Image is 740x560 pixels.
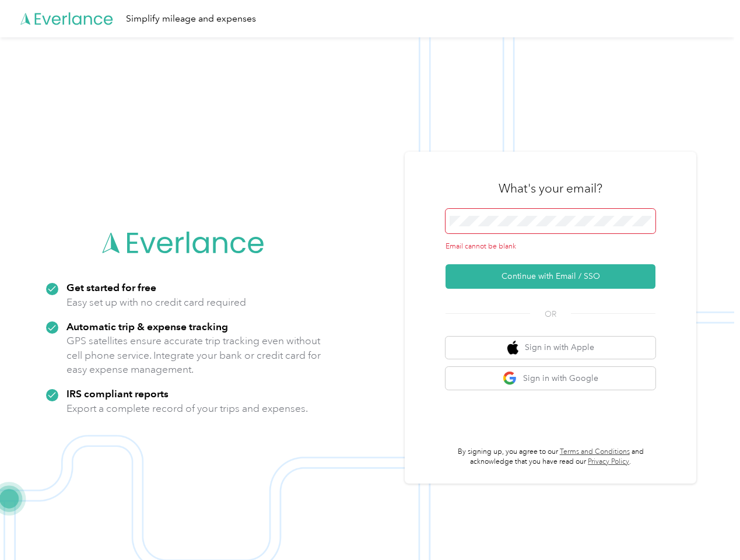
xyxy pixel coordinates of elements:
div: Simplify mileage and expenses [126,12,256,26]
p: Easy set up with no credit card required [66,295,246,310]
a: Terms and Conditions [560,447,630,456]
img: google logo [503,371,517,386]
img: apple logo [507,341,519,355]
strong: Get started for free [66,281,156,293]
a: Privacy Policy [588,457,629,466]
div: Email cannot be blank [446,242,655,252]
strong: Automatic trip & expense tracking [66,320,228,332]
p: Export a complete record of your trips and expenses. [66,401,308,416]
button: apple logoSign in with Apple [446,337,655,359]
strong: IRS compliant reports [66,387,169,400]
p: By signing up, you agree to our and acknowledge that you have read our . [446,447,655,467]
span: OR [530,308,571,320]
p: GPS satellites ensure accurate trip tracking even without cell phone service. Integrate your bank... [66,334,321,377]
h3: What's your email? [499,180,602,197]
button: google logoSign in with Google [446,367,655,390]
button: Continue with Email / SSO [446,264,655,289]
